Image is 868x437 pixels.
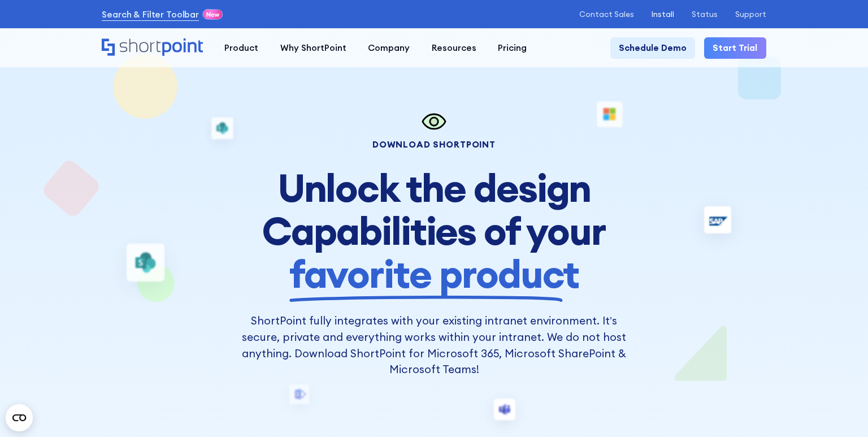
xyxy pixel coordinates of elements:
[610,37,696,59] a: Schedule Demo
[280,41,346,54] div: Why ShortPoint
[652,10,674,19] a: Install
[692,10,718,19] a: Status
[224,41,258,54] div: Product
[6,404,33,431] button: Open CMP widget
[487,37,537,59] a: Pricing
[368,41,410,54] div: Company
[289,252,579,295] span: favorite product
[420,37,487,59] a: Resources
[270,37,357,59] a: Why ShortPoint
[498,41,527,54] div: Pricing
[811,383,868,437] iframe: Chat Widget
[357,37,420,59] a: Company
[704,37,766,59] a: Start Trial
[735,10,766,19] a: Support
[102,38,203,57] a: Home
[214,37,269,59] a: Product
[231,166,637,295] h1: Unlock the design Capabilities of your
[432,41,476,54] div: Resources
[579,10,634,19] a: Contact Sales
[102,8,198,21] a: Search & Filter Toolbar
[231,140,637,149] div: Download Shortpoint
[231,313,637,378] p: ShortPoint fully integrates with your existing intranet environment. It’s secure, private and eve...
